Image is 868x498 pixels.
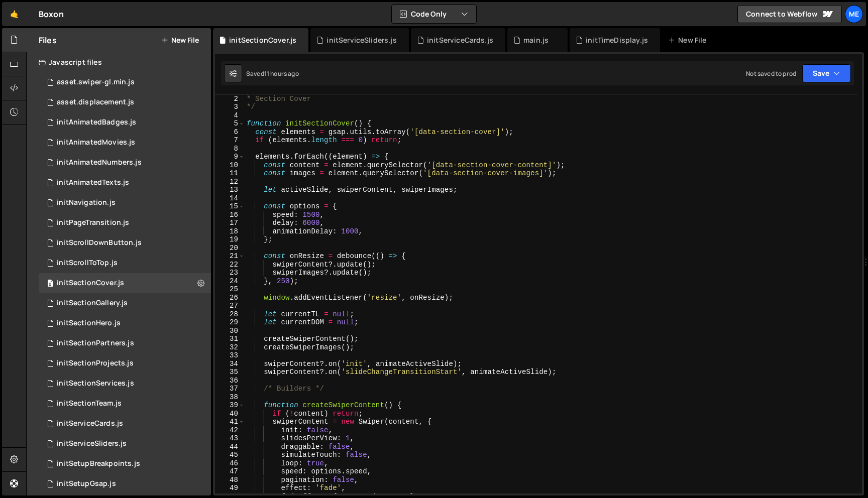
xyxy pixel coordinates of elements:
div: initServiceCards.js [57,419,123,428]
div: 16666/45554.js [39,374,211,394]
button: Save [802,64,851,82]
div: 31 [215,335,245,343]
div: initSetupGsap.js [57,479,116,488]
div: 6 [215,128,245,137]
h2: Files [39,35,57,46]
div: 42 [215,426,245,435]
div: 16666/45600.js [39,434,211,454]
div: 16666/45464.js [39,133,211,153]
div: 16 [215,211,245,219]
div: 25 [215,285,245,294]
div: initSetupBreakpoints.js [57,459,140,468]
a: Connect to Webflow [737,5,842,23]
div: 32 [215,343,245,352]
div: 16666/45556.js [39,394,211,414]
div: 21 [215,252,245,261]
div: 28 [215,310,245,319]
div: 16666/45560.js [39,72,211,92]
div: 11 [215,169,245,178]
button: Code Only [392,5,476,23]
div: initAnimatedNumbers.js [57,158,142,167]
div: initSectionGallery.js [57,299,128,308]
div: Not saved to prod [746,69,796,78]
div: 15 [215,202,245,211]
div: 16666/45550.js [39,153,211,173]
div: 16666/45459.js [39,454,211,474]
div: 22 [215,261,245,269]
div: 16666/45463.js [39,193,211,213]
div: initTimeDisplay.js [586,35,648,45]
div: 10 [215,161,245,170]
div: Boxon [39,8,64,20]
div: asset.displacement.js [57,98,134,107]
div: 4 [215,111,245,120]
div: 5 [215,119,245,128]
div: 16666/45574.js [39,414,211,434]
div: 16666/45474.js [39,293,211,313]
div: 37 [215,385,245,393]
div: 36 [215,377,245,385]
div: 16666/45519.js [39,173,211,193]
div: initServiceSliders.js [327,35,396,45]
div: initScrollToTop.js [57,259,118,268]
div: 16666/45458.js [39,474,211,494]
div: 16666/45543.js [39,313,211,333]
div: initSectionPartners.js [57,339,134,348]
div: 16666/45498.js [39,353,211,374]
div: Javascript files [27,52,211,72]
div: initAnimatedMovies.js [57,138,135,147]
div: initSectionTeam.js [57,399,122,408]
div: initSectionProjects.js [57,359,134,368]
div: 18 [215,227,245,236]
button: New File [161,36,199,44]
div: 45 [215,451,245,459]
div: 46 [215,459,245,468]
div: main.js [523,35,549,45]
div: 41 [215,418,245,426]
div: 20 [215,244,245,253]
div: 35 [215,368,245,377]
div: initSectionServices.js [57,379,134,388]
a: 🤙 [2,2,27,26]
div: 43 [215,434,245,443]
div: New File [668,35,710,45]
div: asset.swiper-gl.min.js [57,78,135,87]
div: initAnimatedTexts.js [57,178,129,187]
div: 12 [215,178,245,186]
div: 19 [215,235,245,244]
div: 47 [215,467,245,476]
div: 30 [215,327,245,335]
div: 27 [215,302,245,310]
div: 16666/45520.js [39,112,211,133]
div: initNavigation.js [57,198,116,207]
a: Me [845,5,863,23]
div: 7 [215,136,245,145]
div: 16666/45538.js [39,233,211,253]
div: 16666/45468.js [39,273,211,293]
div: 40 [215,410,245,418]
div: initSectionHero.js [57,319,121,328]
div: 2 [215,95,245,103]
div: 39 [215,401,245,410]
div: initServiceSliders.js [57,439,127,448]
div: 9 [215,153,245,161]
div: 14 [215,194,245,203]
div: 17 [215,219,245,227]
div: initScrollDownButton.js [57,238,142,247]
div: 23 [215,269,245,277]
div: 16666/45461.js [39,253,211,273]
div: 3 [215,103,245,111]
span: 0 [47,280,53,288]
div: 16666/45469.js [39,92,211,112]
div: 24 [215,277,245,286]
div: 38 [215,393,245,402]
div: 11 hours ago [264,69,299,78]
div: initAnimatedBadges.js [57,118,136,127]
div: 16666/45552.js [39,333,211,353]
div: 16666/45462.js [39,213,211,233]
div: 26 [215,294,245,302]
div: 8 [215,145,245,153]
div: initServiceCards.js [427,35,493,45]
div: 34 [215,360,245,368]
